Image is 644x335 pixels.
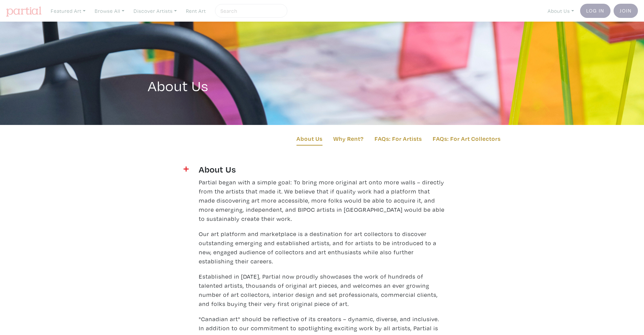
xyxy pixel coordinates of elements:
p: Our art platform and marketplace is a destination for art collectors to discover outstanding emer... [199,229,446,266]
a: Join [614,4,638,18]
a: Why Rent? [333,134,364,143]
h4: About Us [199,164,446,175]
input: Search [220,7,281,15]
a: FAQs: For Artists [375,134,422,143]
a: Browse All [92,4,127,18]
a: FAQs: For Art Collectors [433,134,501,143]
h1: About Us [148,58,497,95]
a: Rent Art [183,4,209,18]
p: Partial began with a simple goal: To bring more original art onto more walls – directly from the ... [199,178,446,223]
a: Featured Art [48,4,89,18]
img: plus.svg [184,166,189,172]
a: About Us [545,4,577,18]
a: About Us [296,134,323,146]
p: Established in [DATE], Partial now proudly showcases the work of hundreds of talented artists, th... [199,272,446,308]
a: Discover Artists [130,4,180,18]
a: Log In [580,4,611,18]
